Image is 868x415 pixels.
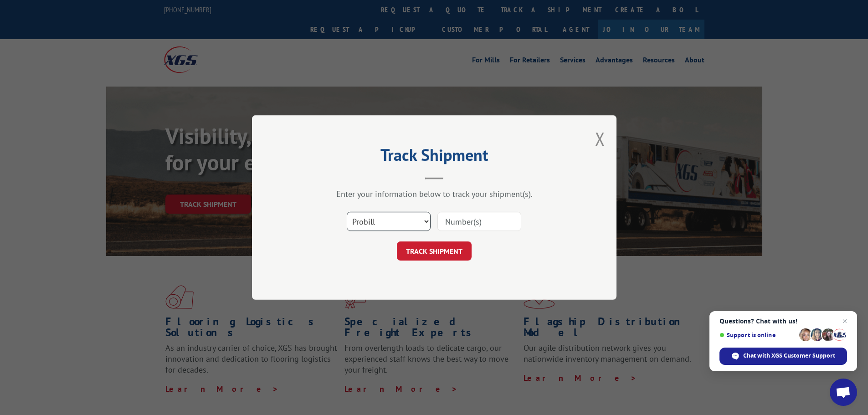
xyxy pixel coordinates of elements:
[298,189,571,199] div: Enter your information below to track your shipment(s).
[719,332,796,338] span: Support is online
[743,352,835,360] span: Chat with XGS Customer Support
[397,241,472,261] button: TRACK SHIPMENT
[595,127,605,151] button: Close modal
[437,212,521,231] input: Number(s)
[719,348,847,365] div: Chat with XGS Customer Support
[298,149,571,166] h2: Track Shipment
[719,318,847,325] span: Questions? Chat with us!
[839,316,850,327] span: Close chat
[830,379,857,406] div: Open chat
